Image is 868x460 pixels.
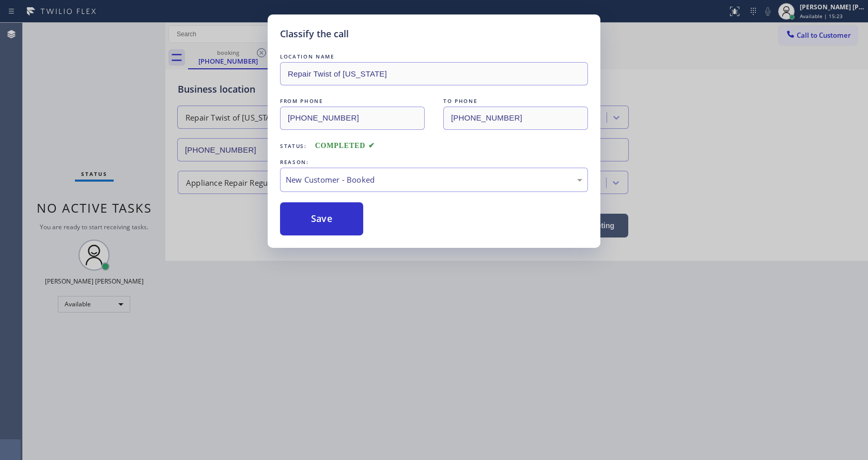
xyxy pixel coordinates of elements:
[280,96,425,107] div: FROM PHONE
[315,142,375,150] span: COMPLETED
[280,142,307,150] span: Status:
[286,174,582,186] div: New Customer - Booked
[443,107,588,130] input: To phone
[443,96,588,107] div: TO PHONE
[280,202,363,235] button: Save
[280,51,588,62] div: LOCATION NAME
[280,107,425,130] input: From phone
[280,157,588,168] div: REASON:
[280,27,349,41] h5: Classify the call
